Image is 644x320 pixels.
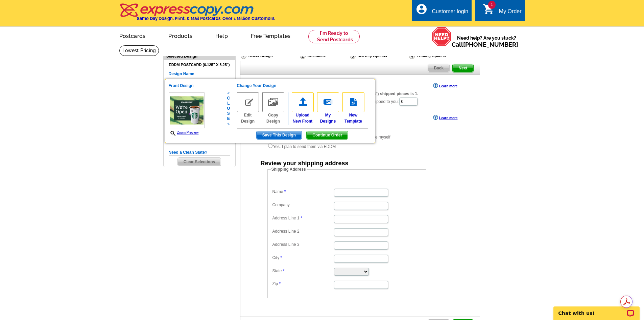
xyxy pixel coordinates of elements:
img: Printing Options & Summary [409,53,415,59]
span: Continue Order [307,131,348,139]
span: Need help? Are you stuck? [452,35,522,48]
a: Zoom Preview [169,131,199,134]
span: 1 [488,1,496,9]
label: Address Line 3 [272,241,333,248]
a: MyDesigns [317,92,339,124]
img: new-template.gif [342,92,364,112]
a: Back [428,64,450,72]
input: Yes, I plan to send them via EDDM [268,144,272,148]
a: Free Templates [240,27,302,43]
a: account_circle Customer login [415,7,468,16]
a: Learn more [433,115,457,120]
a: Help [205,27,239,43]
img: Delivery Options [350,53,356,59]
a: [PHONE_NUMBER] [463,41,518,48]
legend: Shipping Address [271,166,307,172]
span: Call [452,41,518,48]
div: Customer login [432,8,468,18]
img: Select Design [241,53,246,59]
a: Learn more [433,83,457,88]
label: Zip [272,281,333,287]
span: o [227,106,230,111]
span: Clear Selections [178,158,221,166]
i: account_circle [415,3,428,15]
h4: Same Day Design, Print, & Mail Postcards. Over 1 Million Customers. [137,16,275,21]
a: NewTemplate [342,92,364,124]
a: Postcards [109,27,157,43]
label: Company [272,202,333,208]
h5: Change Your Design [237,83,368,89]
label: State [272,268,333,274]
img: small-thumb.jpg [169,92,205,128]
a: Copy Design [262,92,284,124]
label: Name [272,189,333,195]
a: 1 shopping_cart My Order [483,7,522,16]
div: Selected Design [164,53,235,59]
i: shopping_cart [483,3,495,15]
img: help [432,27,452,46]
div: Select Design [240,52,299,61]
div: Printing Options [408,52,469,59]
label: City [272,255,333,261]
span: l [227,101,230,106]
a: Products [158,27,203,43]
label: Yes, I plan to send them via EDDM [267,143,336,150]
h5: Need a Clean Slate? [169,149,230,156]
h4: EDDM Postcard (6.125" x 8.25") [169,63,230,67]
div: Customize [299,52,349,59]
a: Edit Design [237,92,259,124]
h5: Design Name [169,71,230,77]
button: Continue Order [306,131,348,140]
span: « [227,121,230,126]
div: Review your shipping address [261,160,349,166]
a: Same Day Design, Print, & Mail Postcards. Over 1 Million Customers. [119,8,275,21]
span: c [227,96,230,101]
img: edit-design-no.gif [237,92,259,112]
span: Back [428,64,449,72]
img: my-designs.gif [317,92,339,112]
img: Customize [300,53,306,59]
span: « [227,91,230,96]
span: s [227,111,230,116]
iframe: LiveChat chat widget [549,299,644,320]
a: UploadNew Front [292,92,314,124]
h5: Front Design [169,83,230,89]
span: Next [453,64,473,72]
img: copy-design-no.gif [262,92,284,112]
span: Save This Design [257,131,302,139]
div: Delivery Options [349,52,408,61]
button: Save This Design [256,131,302,140]
label: Address Line 1 [272,215,333,221]
label: Yes, I will be addressing them and adding stamps/postage myself [267,133,390,140]
span: e [227,116,230,121]
label: Address Line 2 [272,228,333,234]
img: upload-front.gif [292,92,314,112]
div: My Order [499,8,522,18]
